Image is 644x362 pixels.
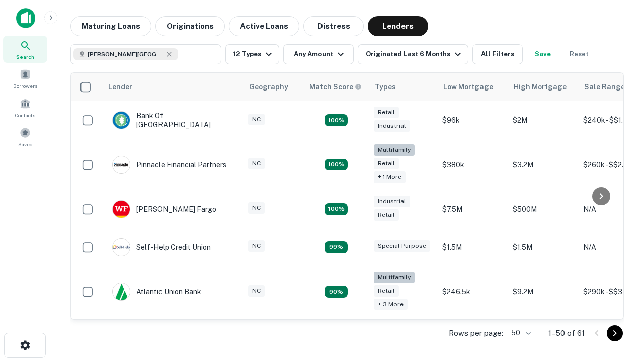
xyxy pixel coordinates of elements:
[437,73,508,101] th: Low Mortgage
[374,299,408,310] div: + 3 more
[437,228,508,266] td: $1.5M
[3,94,47,121] a: Contacts
[113,156,130,173] img: picture
[374,285,399,297] div: Retail
[443,81,493,93] div: Low Mortgage
[18,140,33,148] span: Saved
[243,73,303,101] th: Geography
[584,81,625,93] div: Sale Range
[155,16,225,36] button: Originations
[16,53,34,61] span: Search
[508,73,578,101] th: High Mortgage
[13,82,37,90] span: Borrowers
[248,158,265,169] div: NC
[437,190,508,228] td: $7.5M
[548,327,585,339] p: 1–50 of 61
[249,81,288,93] div: Geography
[3,36,47,63] a: Search
[112,200,216,218] div: [PERSON_NAME] Fargo
[112,283,201,301] div: Atlantic Union Bank
[508,139,578,190] td: $3.2M
[113,239,130,256] img: picture
[527,44,559,64] button: Save your search to get updates of matches that match your search criteria.
[508,228,578,266] td: $1.5M
[449,327,503,339] p: Rows per page:
[248,202,265,214] div: NC
[508,266,578,317] td: $9.2M
[374,196,410,207] div: Industrial
[283,44,354,64] button: Any Amount
[15,111,35,119] span: Contacts
[113,112,130,129] img: picture
[303,16,364,36] button: Distress
[374,209,399,221] div: Retail
[88,50,163,59] span: [PERSON_NAME][GEOGRAPHIC_DATA], [GEOGRAPHIC_DATA]
[374,158,399,169] div: Retail
[112,238,211,256] div: Self-help Credit Union
[374,107,399,118] div: Retail
[374,171,406,183] div: + 1 more
[325,203,348,215] div: Matching Properties: 14, hasApolloMatch: undefined
[374,271,415,283] div: Multifamily
[325,159,348,171] div: Matching Properties: 20, hasApolloMatch: undefined
[108,81,132,93] div: Lender
[3,65,47,92] a: Borrowers
[375,81,396,93] div: Types
[70,16,151,36] button: Maturing Loans
[369,73,437,101] th: Types
[248,285,265,297] div: NC
[358,44,468,64] button: Originated Last 6 Months
[112,111,233,129] div: Bank Of [GEOGRAPHIC_DATA]
[508,101,578,139] td: $2M
[366,48,464,60] div: Originated Last 6 Months
[16,8,35,28] img: capitalize-icon.png
[374,120,410,132] div: Industrial
[507,326,532,340] div: 50
[225,44,279,64] button: 12 Types
[325,114,348,126] div: Matching Properties: 15, hasApolloMatch: undefined
[229,16,299,36] button: Active Loans
[437,139,508,190] td: $380k
[309,81,362,93] div: Capitalize uses an advanced AI algorithm to match your search with the best lender. The match sco...
[325,241,348,253] div: Matching Properties: 11, hasApolloMatch: undefined
[607,325,623,341] button: Go to next page
[508,190,578,228] td: $500M
[374,144,415,156] div: Multifamily
[374,240,430,252] div: Special Purpose
[102,73,243,101] th: Lender
[248,114,265,125] div: NC
[472,44,523,64] button: All Filters
[303,73,369,101] th: Capitalize uses an advanced AI algorithm to match your search with the best lender. The match sco...
[113,201,130,218] img: picture
[248,240,265,252] div: NC
[437,101,508,139] td: $96k
[563,44,595,64] button: Reset
[437,266,508,317] td: $246.5k
[113,283,130,300] img: picture
[3,123,47,150] a: Saved
[514,81,567,93] div: High Mortgage
[594,249,644,298] iframe: Chat Widget
[112,156,226,174] div: Pinnacle Financial Partners
[368,16,428,36] button: Lenders
[309,81,360,93] h6: Match Score
[325,286,348,298] div: Matching Properties: 10, hasApolloMatch: undefined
